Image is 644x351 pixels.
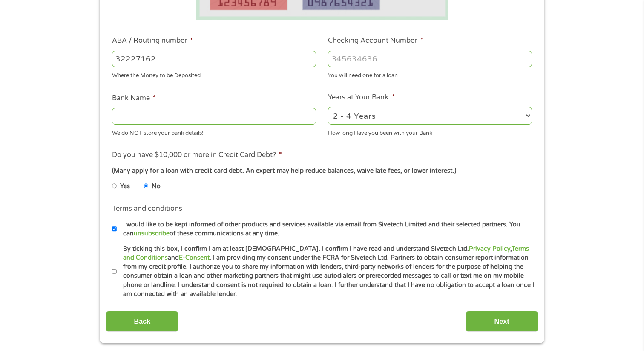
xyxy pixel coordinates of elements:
label: Do you have $10,000 or more in Credit Card Debt? [112,151,282,160]
a: Terms and Conditions [123,245,529,261]
div: You will need one for a loan. [328,69,532,80]
label: Yes [120,182,130,191]
label: Years at Your Bank [328,93,394,102]
input: 263177916 [112,51,316,67]
input: Back [106,311,178,332]
a: unsubscribe [134,230,170,237]
label: No [152,182,161,191]
div: (Many apply for a loan with credit card debt. An expert may help reduce balances, waive late fees... [112,166,532,176]
label: Checking Account Number [328,36,423,45]
a: E-Consent [179,254,210,261]
label: I would like to be kept informed of other products and services available via email from Sivetech... [117,220,535,238]
label: By ticking this box, I confirm I am at least [DEMOGRAPHIC_DATA]. I confirm I have read and unders... [117,244,535,299]
input: Next [466,311,538,332]
div: How long Have you been with your Bank [328,126,532,137]
label: ABA / Routing number [112,36,193,45]
div: We do NOT store your bank details! [112,126,316,137]
label: Terms and conditions [112,204,182,213]
a: Privacy Policy [469,245,510,252]
label: Bank Name [112,94,156,103]
div: Where the Money to be Deposited [112,69,316,80]
input: 345634636 [328,51,532,67]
